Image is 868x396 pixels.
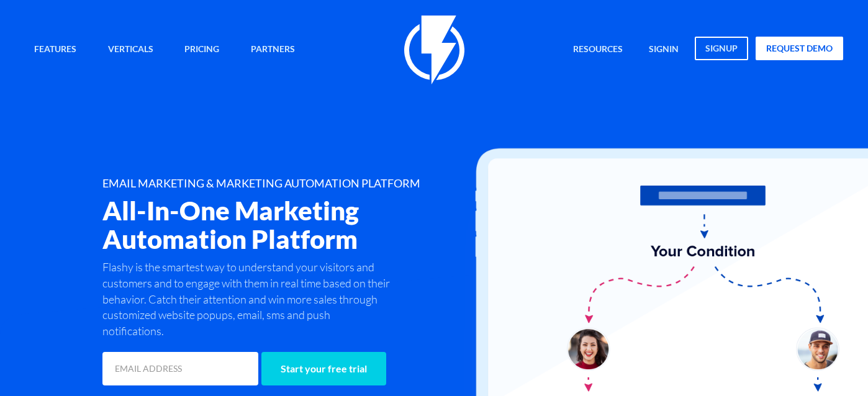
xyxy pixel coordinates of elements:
input: EMAIL ADDRESS [102,352,259,385]
a: request demo [756,37,843,60]
input: Start your free trial [261,352,386,385]
a: Partners [242,37,304,63]
a: Pricing [175,37,228,63]
p: Flashy is the smartest way to understand your visitors and customers and to engage with them in r... [102,259,391,340]
a: signin [640,37,688,63]
h2: All-In-One Marketing Automation Platform [102,196,493,253]
h1: EMAIL MARKETING & MARKETING AUTOMATION PLATFORM [102,178,493,190]
a: Features [25,37,86,63]
a: Resources [564,37,632,63]
a: signup [695,37,748,60]
a: Verticals [99,37,163,63]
